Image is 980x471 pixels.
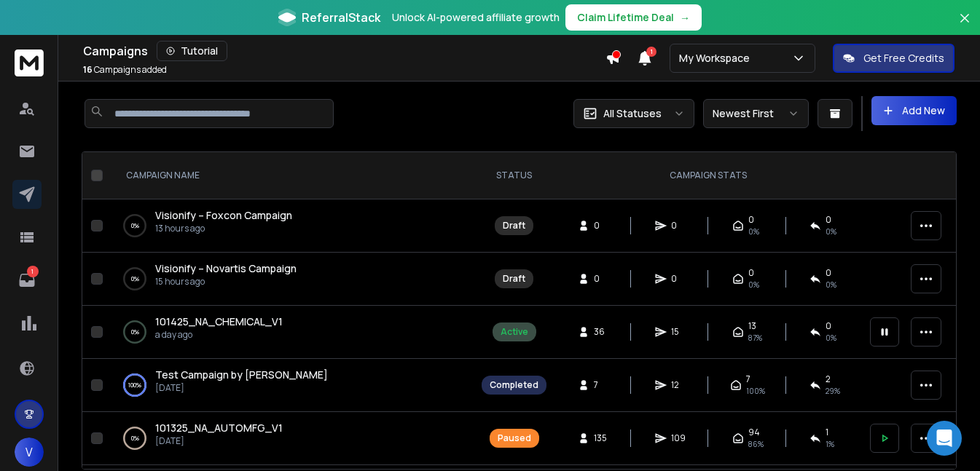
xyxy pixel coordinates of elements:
span: 0 [826,267,831,279]
div: Open Intercom Messenger [927,421,962,456]
p: a day ago [155,329,283,341]
span: 101325_NA_AUTOMFG_V1 [155,421,283,435]
span: 16 [83,63,93,76]
button: Tutorial [157,41,227,61]
a: Visionify – Foxcon Campaign [155,208,292,223]
td: 0%Visionify – Novartis Campaign15 hours ago [109,253,473,306]
p: 0 % [131,272,139,286]
span: 0% [826,279,836,290]
p: My Workspace [679,51,756,66]
a: Visionify – Novartis Campaign [155,261,297,276]
span: Test Campaign by [PERSON_NAME] [155,368,328,381]
a: 101425_NA_CHEMICAL_V1 [155,314,283,329]
span: 109 [671,432,686,444]
span: 100 % [746,385,765,397]
button: Newest First [703,99,809,128]
td: 0%101425_NA_CHEMICAL_V1a day ago [109,306,473,359]
p: 13 hours ago [155,223,292,234]
td: 0%101325_NA_AUTOMFG_V1[DATE] [109,412,473,465]
span: ReferralStack [302,9,380,26]
span: 0 [671,220,686,231]
span: 15 [671,326,686,338]
button: Close banner [955,9,974,44]
span: 13 [748,320,756,332]
div: Paused [498,432,531,444]
span: 135 [594,432,608,444]
span: 0 [826,320,831,332]
button: Add New [871,96,957,125]
th: STATUS [473,152,555,199]
span: 0% [826,226,836,237]
th: CAMPAIGN STATS [555,152,861,199]
p: [DATE] [155,435,283,447]
span: 0% [748,279,759,290]
div: Draft [503,220,525,231]
span: → [680,10,690,25]
p: Unlock AI-powered affiliate growth [392,10,560,25]
button: Get Free Credits [833,44,954,73]
p: 0 % [131,325,139,339]
p: 100 % [128,378,141,392]
p: 15 hours ago [155,276,297,288]
span: 101425_NA_CHEMICAL_V1 [155,314,283,328]
span: 94 [748,427,760,438]
span: 7 [594,379,608,391]
span: 1 [646,47,656,57]
span: 7 [746,373,750,385]
span: 12 [671,379,686,391]
span: 0 [594,220,608,231]
div: Completed [490,379,538,391]
p: [DATE] [155,382,328,394]
span: 29 % [826,385,840,397]
span: Visionify – Foxcon Campaign [155,208,292,222]
span: 0 [671,273,686,285]
div: Campaigns [83,41,605,61]
button: Claim Lifetime Deal→ [565,4,702,31]
th: CAMPAIGN NAME [109,152,473,199]
p: 1 [27,266,39,277]
span: 36 [594,326,608,338]
button: V [15,438,44,467]
p: 0 % [131,218,139,233]
div: Active [501,326,528,338]
a: 101325_NA_AUTOMFG_V1 [155,421,283,435]
p: Get Free Credits [863,51,944,66]
span: 86 % [748,438,764,450]
span: 1 [826,427,828,438]
span: 0 % [826,332,836,344]
span: 87 % [748,332,762,344]
span: 0% [748,226,759,237]
span: 1 % [826,438,834,450]
span: 0 [748,214,754,226]
span: 0 [594,273,608,285]
a: Test Campaign by [PERSON_NAME] [155,368,328,382]
p: Campaigns added [83,64,167,76]
a: 1 [12,266,42,295]
p: 0 % [131,431,139,446]
td: 0%Visionify – Foxcon Campaign13 hours ago [109,199,473,253]
div: Draft [503,273,525,285]
p: All Statuses [603,106,662,121]
span: 0 [826,214,831,226]
td: 100%Test Campaign by [PERSON_NAME][DATE] [109,359,473,412]
span: 0 [748,267,754,279]
span: 2 [826,373,831,385]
